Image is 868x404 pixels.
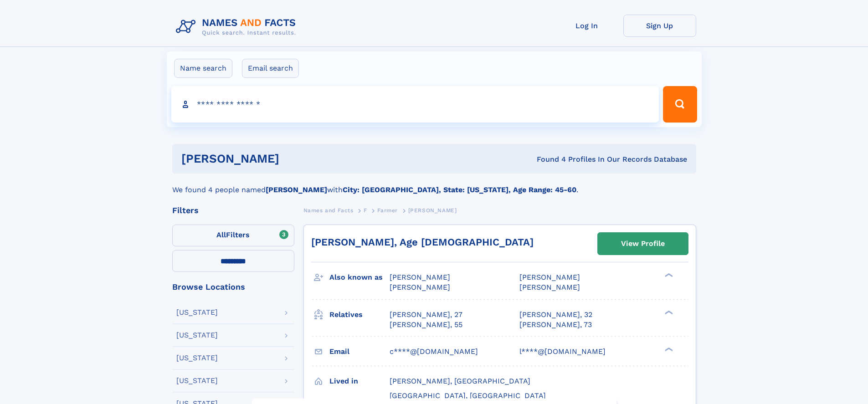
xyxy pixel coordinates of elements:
[364,205,367,216] a: F
[329,344,390,359] h3: Email
[329,270,390,285] h3: Also known as
[390,320,462,330] a: [PERSON_NAME], 55
[172,225,294,246] label: Filters
[519,283,580,291] span: [PERSON_NAME]
[364,207,367,214] span: F
[176,377,218,384] div: [US_STATE]
[377,207,398,214] span: Farmer
[171,86,659,123] input: search input
[311,236,534,248] a: [PERSON_NAME], Age [DEMOGRAPHIC_DATA]
[329,373,390,389] h3: Lived in
[663,309,673,315] div: ❯
[390,391,546,400] span: [GEOGRAPHIC_DATA], [GEOGRAPHIC_DATA]
[343,185,576,194] b: City: [GEOGRAPHIC_DATA], State: [US_STATE], Age Range: 45-60
[598,233,688,255] a: View Profile
[519,320,592,330] a: [PERSON_NAME], 73
[623,15,696,37] a: Sign Up
[621,233,665,254] div: View Profile
[390,377,530,385] span: [PERSON_NAME], [GEOGRAPHIC_DATA]
[390,273,450,281] span: [PERSON_NAME]
[663,86,697,123] button: Search Button
[519,273,580,281] span: [PERSON_NAME]
[519,310,592,320] a: [PERSON_NAME], 32
[266,185,327,194] b: [PERSON_NAME]
[377,205,398,216] a: Farmer
[176,354,218,362] div: [US_STATE]
[663,272,673,278] div: ❯
[172,174,696,195] div: We found 4 people named with .
[408,154,687,164] div: Found 4 Profiles In Our Records Database
[174,59,232,78] label: Name search
[176,309,218,316] div: [US_STATE]
[172,206,294,215] div: Filters
[216,230,226,239] span: All
[176,332,218,339] div: [US_STATE]
[663,346,673,352] div: ❯
[172,283,294,291] div: Browse Locations
[408,207,457,214] span: [PERSON_NAME]
[390,310,462,320] a: [PERSON_NAME], 27
[329,307,390,322] h3: Relatives
[172,15,303,39] img: Logo Names and Facts
[303,205,354,216] a: Names and Facts
[181,153,408,164] h1: [PERSON_NAME]
[242,59,299,78] label: Email search
[390,283,450,291] span: [PERSON_NAME]
[550,15,623,37] a: Log In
